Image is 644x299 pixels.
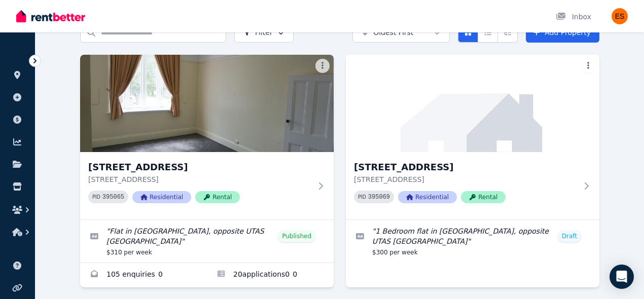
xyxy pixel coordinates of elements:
[352,22,450,43] button: Oldest First
[315,59,330,73] button: More options
[581,59,595,73] button: More options
[358,194,366,200] small: PID
[354,160,577,174] h3: [STREET_ADDRESS]
[88,174,311,184] p: [STREET_ADDRESS]
[346,55,599,219] a: Unit 1/55 Invermay Rd, Invermay[STREET_ADDRESS][STREET_ADDRESS]PID 395069ResidentialRental
[497,22,518,43] button: Expanded list view
[610,265,634,289] div: Open Intercom Messenger
[102,194,124,201] code: 395065
[478,22,498,43] button: Compact list view
[556,12,591,22] div: Inbox
[16,9,85,24] img: RentBetter
[80,55,334,219] a: Unit 2/55 Invermay Rd, Invermay[STREET_ADDRESS][STREET_ADDRESS]PID 395065ResidentialRental
[373,27,413,38] span: Oldest First
[354,174,577,184] p: [STREET_ADDRESS]
[526,22,599,43] a: Add Property
[461,191,506,203] span: Rental
[80,263,207,287] a: Enquiries for Unit 2/55 Invermay Rd, Invermay
[80,55,334,152] img: Unit 2/55 Invermay Rd, Invermay
[243,27,273,38] span: Filter
[88,160,311,174] h3: [STREET_ADDRESS]
[92,194,100,200] small: PID
[368,194,390,201] code: 395069
[398,191,457,203] span: Residential
[346,55,599,152] img: Unit 1/55 Invermay Rd, Invermay
[234,22,294,43] button: Filter
[458,22,478,43] button: Card view
[80,220,334,263] a: Edit listing: Flat in Invermay, opposite UTAS Inveresk Campus
[207,263,334,287] a: Applications for Unit 2/55 Invermay Rd, Invermay
[195,191,240,203] span: Rental
[612,8,628,24] img: Evangeline Samoilov
[132,191,191,203] span: Residential
[346,220,599,263] a: Edit listing: 1 Bedroom flat in Invermay, opposite UTAS Inveresk Campus
[458,22,518,43] div: View options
